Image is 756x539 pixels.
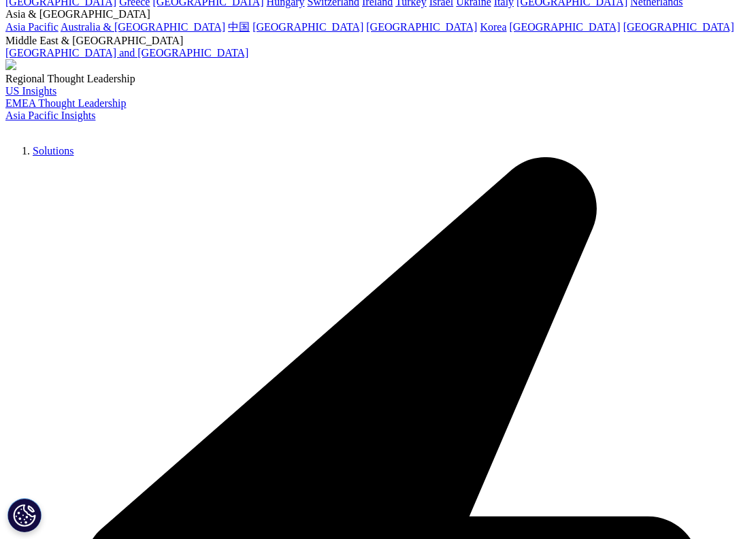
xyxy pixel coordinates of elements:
div: Regional Thought Leadership [5,73,751,85]
a: Asia Pacific [5,21,59,33]
a: [GEOGRAPHIC_DATA] [510,21,621,33]
a: [GEOGRAPHIC_DATA] [623,21,734,33]
img: 2093_analyzing-data-using-big-screen-display-and-laptop.png [5,59,16,70]
a: [GEOGRAPHIC_DATA] and [GEOGRAPHIC_DATA] [5,47,248,59]
a: 中国 [228,21,250,33]
a: Solutions [33,145,73,157]
a: Australia & [GEOGRAPHIC_DATA] [61,21,225,33]
a: US Insights [5,85,56,97]
div: Asia & [GEOGRAPHIC_DATA] [5,8,751,20]
a: [GEOGRAPHIC_DATA] [252,21,363,33]
button: Cookie 设置 [7,498,42,532]
a: Korea [480,21,506,33]
div: Middle East & [GEOGRAPHIC_DATA] [5,35,751,47]
a: Asia Pacific Insights [5,110,95,121]
a: [GEOGRAPHIC_DATA] [366,21,477,33]
a: EMEA Thought Leadership [5,97,126,109]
